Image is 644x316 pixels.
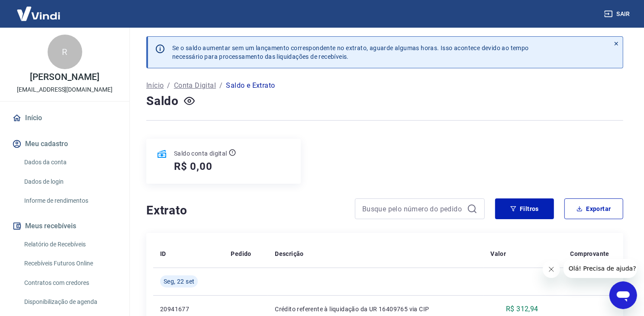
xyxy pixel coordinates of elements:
a: Dados da conta [21,153,119,171]
button: Meus recebíveis [10,217,119,236]
input: Busque pelo número do pedido [362,202,464,215]
span: Seg, 22 set [164,277,194,286]
iframe: Close message [543,261,560,278]
h4: Extrato [146,202,345,219]
p: Valor [490,249,506,258]
a: Contratos com credores [21,274,119,292]
a: Recebíveis Futuros Online [21,255,119,272]
p: [EMAIL_ADDRESS][DOMAIN_NAME] [17,85,113,94]
a: Informe de rendimentos [21,192,119,210]
a: Disponibilização de agenda [21,293,119,311]
div: R [48,35,82,69]
iframe: Message from company [563,259,637,278]
p: ID [160,249,166,258]
p: [PERSON_NAME] [30,73,99,82]
p: Pedido [231,249,251,258]
button: Meu cadastro [10,134,119,153]
p: / [167,80,170,91]
h5: R$ 0,00 [174,160,213,173]
button: Filtros [495,198,554,219]
button: Exportar [564,198,623,219]
a: Dados de login [21,173,119,191]
p: Se o saldo aumentar sem um lançamento correspondente no extrato, aguarde algumas horas. Isso acon... [172,44,529,61]
p: Saldo e Extrato [226,80,275,91]
a: Início [146,80,164,91]
h4: Saldo [146,93,179,110]
p: / [219,80,222,91]
p: R$ 312,94 [506,304,538,314]
p: Crédito referente à liquidação da UR 16409765 via CIP [275,305,477,313]
a: Início [10,109,119,128]
a: Relatório de Recebíveis [21,236,119,253]
p: Comprovante [570,249,609,258]
p: 20941677 [160,305,217,313]
p: Saldo conta digital [174,149,227,158]
button: Sair [602,6,634,22]
iframe: Button to launch messaging window [609,281,637,309]
p: Descrição [275,249,304,258]
img: Vindi [10,0,67,27]
a: Conta Digital [174,80,216,91]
